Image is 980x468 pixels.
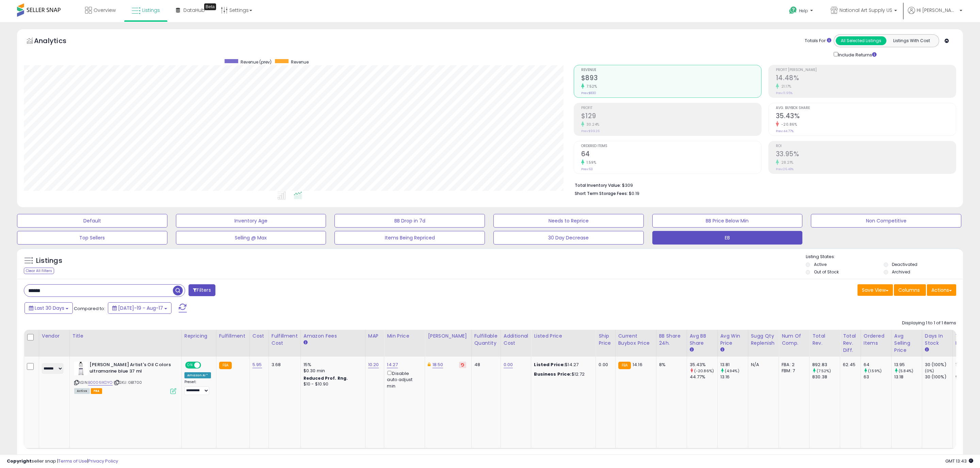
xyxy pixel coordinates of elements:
th: CSV column name: cust_attr_2_Vendor [39,330,69,357]
div: Amazon AI * [184,372,211,378]
div: Title [72,332,179,340]
span: Revenue [291,59,309,65]
h5: Analytics [34,36,80,47]
small: Prev: 63 [581,167,593,171]
span: | SKU: GB1700 [114,380,142,385]
small: Prev: 11.95% [776,91,793,95]
a: 0.00 [504,361,513,368]
button: BB Drop in 7d [334,214,485,228]
span: Profit [PERSON_NAME] [776,68,956,72]
div: $14.27 [534,362,590,368]
b: [PERSON_NAME] Artist's Oil Colors ultramarine blue 37 ml [89,362,172,376]
a: 14.27 [387,361,398,368]
span: Columns [898,287,920,293]
span: [DATE]-19 - Aug-17 [118,305,163,311]
div: 3.68 [272,362,295,368]
button: 30 Day Decrease [493,231,644,245]
label: Deactivated [892,262,917,267]
div: 64 [864,362,891,368]
span: ON [186,362,194,368]
div: seller snap | | [7,458,118,465]
div: Amazon Fees [304,332,362,340]
small: Prev: $830 [581,91,596,95]
div: 44.77% [690,374,717,380]
div: Fulfillment [219,332,247,340]
div: Min Price [387,332,422,340]
div: 63 [864,374,891,380]
h2: $893 [581,74,761,83]
a: Help [784,1,820,22]
div: Fulfillment Cost [272,332,298,347]
i: Get Help [789,6,797,15]
div: Disable auto adjust min [387,370,420,389]
small: -20.86% [779,122,797,127]
small: Prev: $99.26 [581,129,600,133]
div: 13.16 [720,374,748,380]
a: Privacy Policy [88,458,118,464]
b: Short Term Storage Fees: [575,191,628,196]
div: Additional Cost [504,332,528,347]
small: 28.21% [779,160,794,165]
b: Business Price: [534,371,571,377]
button: [DATE]-19 - Aug-17 [108,302,171,314]
div: 62.45 [843,362,855,368]
div: 892.83 [812,362,840,368]
h5: Listings [36,256,62,266]
span: National Art Supply US [839,7,892,14]
span: Profit [581,106,761,110]
button: Listings With Cost [886,36,937,45]
div: N/A [751,362,774,368]
span: Overview [94,7,116,14]
small: Prev: 26.48% [776,167,794,171]
small: 7.52% [584,84,597,89]
li: $309 [575,181,951,189]
button: Inventory Age [176,214,326,228]
p: Listing States: [806,254,963,260]
div: MAP [368,332,381,340]
span: Hi [PERSON_NAME] [917,7,958,14]
span: Revenue (prev) [241,59,272,65]
div: Avg BB Share [690,332,715,347]
small: (4.94%) [725,368,739,374]
label: Archived [892,269,910,275]
span: $0.19 [629,190,639,197]
a: Terms of Use [58,458,87,464]
button: Default [17,214,167,228]
div: Ordered Items [864,332,888,347]
small: 21.17% [779,84,791,89]
div: Days In Stock [925,332,950,347]
b: Reduced Prof. Rng. [304,375,348,381]
span: Ordered Items [581,144,761,148]
button: Needs to Reprice [493,214,644,228]
div: 35.43% [690,362,717,368]
button: Columns [894,284,926,296]
span: All listings currently available for purchase on Amazon [74,388,90,394]
div: FBA: 2 [782,362,804,368]
h2: 64 [581,150,761,159]
small: Days In Stock. [925,347,929,353]
label: Active [814,262,827,267]
button: Filters [189,284,215,296]
h2: 14.48% [776,74,956,83]
small: Avg BB Share. [690,347,694,353]
span: 2025-09-17 13:43 GMT [945,458,973,464]
div: $0.30 min [304,368,360,374]
span: ROI [776,144,956,148]
a: 18.50 [432,361,443,368]
a: B0006IKDYO [88,380,113,385]
h2: 33.95% [776,150,956,159]
small: Amazon Fees. [304,340,308,346]
span: DataHub [183,7,205,14]
span: Listings [142,7,160,14]
span: Help [799,8,808,14]
div: 0.00 [599,362,610,368]
div: [PERSON_NAME] [428,332,468,340]
div: 15% [304,362,360,368]
div: FBM: 7 [782,368,804,374]
div: Sugg Qty Replenish [751,332,776,347]
b: Total Inventory Value: [575,182,621,188]
span: FBA [91,388,102,394]
small: Prev: 44.77% [776,129,794,133]
a: 10.20 [368,361,379,368]
div: 30 (100%) [925,374,952,380]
